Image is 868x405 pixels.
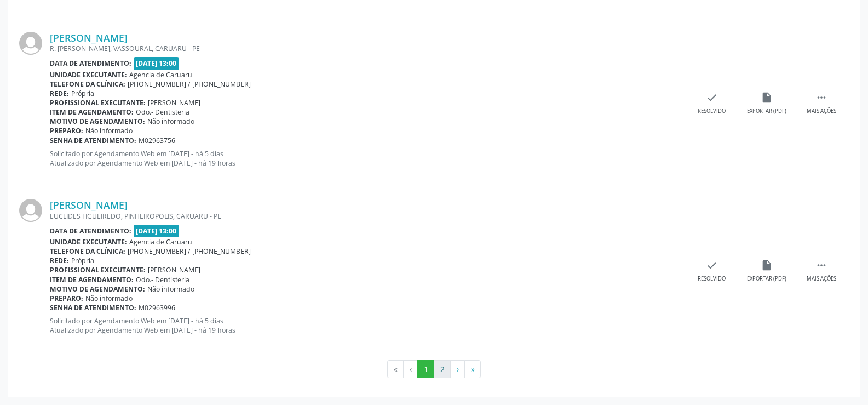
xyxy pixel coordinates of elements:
p: Solicitado por Agendamento Web em [DATE] - há 5 dias Atualizado por Agendamento Web em [DATE] - h... [50,316,685,335]
div: Mais ações [807,107,836,115]
span: [PHONE_NUMBER] / [PHONE_NUMBER] [128,247,251,256]
p: Solicitado por Agendamento Web em [DATE] - há 5 dias Atualizado por Agendamento Web em [DATE] - h... [50,149,685,168]
span: Agencia de Caruaru [129,237,192,247]
b: Profissional executante: [50,98,146,107]
b: Rede: [50,256,69,265]
b: Data de atendimento: [50,226,131,236]
span: [DATE] 13:00 [134,57,180,70]
b: Unidade executante: [50,237,127,247]
i:  [815,259,827,271]
div: Resolvido [698,275,726,283]
ul: Pagination [19,360,849,379]
i: insert_drive_file [761,92,773,104]
b: Item de agendamento: [50,107,134,117]
b: Data de atendimento: [50,59,131,68]
span: [PHONE_NUMBER] / [PHONE_NUMBER] [128,79,251,89]
span: [DATE] 13:00 [134,225,180,237]
span: Não informado [147,284,194,294]
span: [PERSON_NAME] [148,98,200,107]
button: Go to page 1 [417,360,434,379]
div: Exportar (PDF) [747,275,786,283]
img: img [19,32,42,55]
span: Não informado [147,117,194,126]
b: Senha de atendimento: [50,136,136,145]
b: Unidade executante: [50,70,127,79]
span: Não informado [85,294,133,303]
b: Profissional executante: [50,265,146,275]
div: EUCLIDES FIGUEIREDO, PINHEIROPOLIS, CARUARU - PE [50,212,685,221]
i: check [706,259,718,271]
div: R. [PERSON_NAME], VASSOURAL, CARUARU - PE [50,44,685,53]
span: Própria [71,89,94,98]
b: Motivo de agendamento: [50,117,145,126]
img: img [19,199,42,222]
span: M02963996 [139,303,175,312]
button: Go to page 2 [434,360,451,379]
div: Mais ações [807,275,836,283]
b: Telefone da clínica: [50,247,125,256]
a: [PERSON_NAME] [50,32,128,44]
a: [PERSON_NAME] [50,199,128,211]
b: Senha de atendimento: [50,303,136,312]
span: Não informado [85,126,133,135]
i:  [815,92,827,104]
div: Resolvido [698,107,726,115]
b: Preparo: [50,294,83,303]
i: insert_drive_file [761,259,773,271]
span: Odo.- Dentisteria [136,275,189,284]
button: Go to next page [450,360,465,379]
span: M02963756 [139,136,175,145]
b: Item de agendamento: [50,275,134,284]
button: Go to last page [464,360,481,379]
b: Motivo de agendamento: [50,284,145,294]
i: check [706,92,718,104]
span: [PERSON_NAME] [148,265,200,275]
b: Preparo: [50,126,83,135]
span: Própria [71,256,94,265]
span: Odo.- Dentisteria [136,107,189,117]
b: Rede: [50,89,69,98]
b: Telefone da clínica: [50,79,125,89]
span: Agencia de Caruaru [129,70,192,79]
div: Exportar (PDF) [747,107,786,115]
